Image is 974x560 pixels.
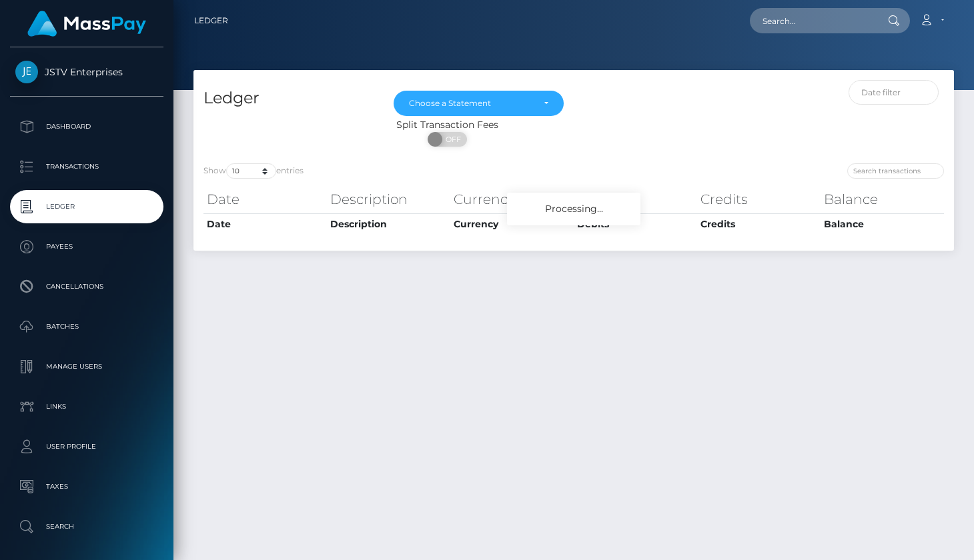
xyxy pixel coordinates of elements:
th: Date [203,213,327,235]
th: Date [203,186,327,213]
select: Showentries [226,163,276,179]
a: Ledger [10,190,163,223]
a: User Profile [10,430,163,463]
a: Batches [10,310,163,343]
p: User Profile [15,437,158,457]
th: Debits [574,186,697,213]
img: JSTV Enterprises [15,61,38,83]
th: Description [327,213,450,235]
p: Payees [15,237,158,257]
div: Split Transaction Fees [193,118,700,132]
img: MassPay Logo [27,11,146,37]
input: Search... [750,8,875,33]
p: Cancellations [15,277,158,297]
a: Manage Users [10,350,163,383]
th: Balance [821,186,944,213]
span: JSTV Enterprises [10,66,163,78]
span: OFF [435,132,468,147]
a: Cancellations [10,270,163,303]
a: Links [10,390,163,423]
p: Manage Users [15,357,158,377]
p: Batches [15,317,158,337]
a: Transactions [10,150,163,183]
th: Credits [697,213,821,235]
a: Ledger [194,7,228,35]
th: Credits [697,186,821,213]
label: Show entries [203,163,304,179]
a: Search [10,510,163,543]
input: Date filter [849,80,939,105]
th: Description [327,186,450,213]
p: Taxes [15,477,158,497]
a: Taxes [10,470,163,503]
p: Links [15,397,158,417]
th: Currency [450,213,574,235]
p: Search [15,517,158,537]
div: Processing... [507,193,640,225]
a: Payees [10,230,163,263]
h4: Ledger [203,87,374,110]
th: Balance [821,213,944,235]
p: Transactions [15,157,158,177]
button: Choose a Statement [394,91,564,116]
input: Search transactions [847,163,944,179]
th: Currency [450,186,574,213]
div: Choose a Statement [409,98,533,109]
p: Ledger [15,197,158,217]
a: Dashboard [10,110,163,143]
p: Dashboard [15,117,158,137]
